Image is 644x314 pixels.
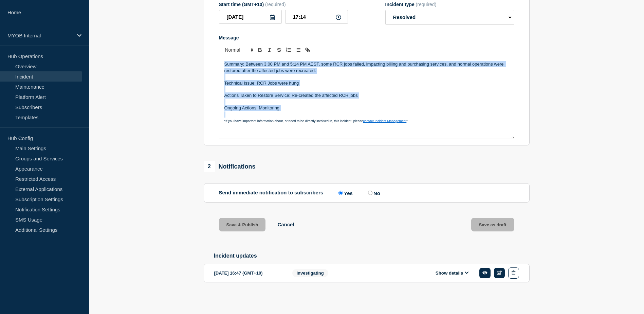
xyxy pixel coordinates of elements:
[255,46,265,54] button: Toggle bold text
[204,161,215,172] span: 2
[219,10,282,24] input: YYYY-MM-DD
[338,191,343,195] input: Yes
[293,46,303,54] button: Toggle bulleted list
[471,218,514,231] button: Save as draft
[274,46,284,54] button: Toggle strikethrough text
[219,57,514,139] div: Message
[366,190,380,196] label: No
[265,2,286,7] span: (required)
[219,190,324,196] p: Send immediate notification to subscribers
[219,218,266,231] button: Save & Publish
[224,105,509,111] p: Ongoing Actions: Monitoring
[385,10,514,25] select: Incident type
[363,119,406,123] a: contact Incident Management
[416,2,437,7] span: (required)
[303,46,312,54] button: Toggle link
[284,46,293,54] button: Toggle ordered list
[219,35,514,40] div: Message
[385,2,514,7] div: Incident type
[368,191,372,195] input: No
[214,253,530,259] h2: Incident updates
[277,222,294,227] button: Cancel
[406,119,407,123] span: "
[222,46,255,54] span: Font size
[219,2,348,7] div: Start time (GMT+10)
[285,10,348,24] input: HH:MM
[224,92,509,99] p: Actions Taken to Restore Service: Re-created the affected RCR jobs
[214,267,282,279] div: [DATE] 16:47 (GMT+10)
[292,269,328,277] span: Investigating
[224,119,363,123] span: "If you have important information about, or need to be directly involved in, this incident, please
[204,161,256,172] div: Notifications
[224,80,509,86] p: Technical Issue: RCR Jobs were hung
[434,270,471,276] button: Show details
[337,190,353,196] label: Yes
[224,61,509,74] p: Summary: Between 3:00 PM and 5:14 PM AEST, some RCR jobs failed, impacting billing and purchasing...
[7,33,73,38] p: MYOB Internal
[219,190,514,196] div: Send immediate notification to subscribers
[265,46,274,54] button: Toggle italic text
